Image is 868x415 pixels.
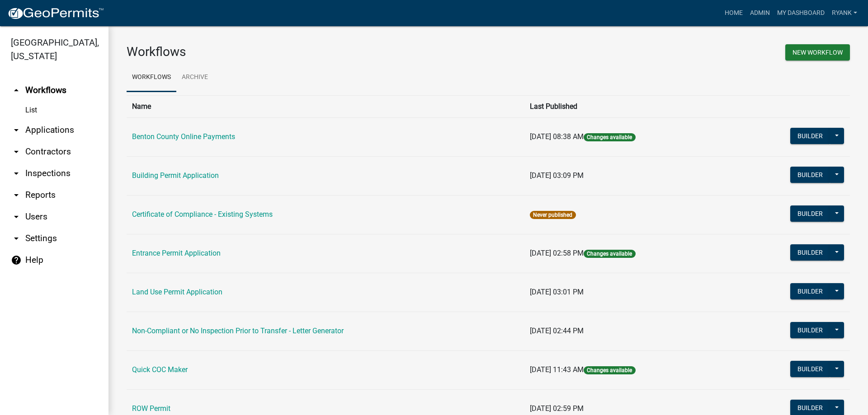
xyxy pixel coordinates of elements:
a: Quick COC Maker [132,365,188,374]
span: Never published [530,211,576,219]
span: Changes available [584,250,635,258]
i: arrow_drop_up [11,85,22,96]
i: arrow_drop_down [11,168,22,179]
i: arrow_drop_down [11,146,22,157]
span: [DATE] 02:59 PM [530,404,584,413]
button: Builder [790,205,830,222]
a: Entrance Permit Application [132,249,221,257]
button: Builder [790,283,830,299]
i: arrow_drop_down [11,125,22,135]
i: help [11,255,22,266]
a: Non-Compliant or No Inspection Prior to Transfer - Letter Generator [132,326,344,335]
a: Certificate of Compliance - Existing Systems [132,210,273,219]
button: Builder [790,361,830,377]
a: My Dashboard [774,5,828,22]
a: ROW Permit [132,404,170,413]
span: [DATE] 02:58 PM [530,249,584,257]
button: Builder [790,128,830,144]
i: arrow_drop_down [11,233,22,244]
a: Land Use Permit Application [132,288,222,296]
span: [DATE] 03:09 PM [530,171,584,180]
a: Home [721,5,746,22]
a: Admin [746,5,774,22]
span: [DATE] 03:01 PM [530,288,584,296]
th: Last Published [524,95,732,117]
span: Changes available [584,133,635,141]
span: [DATE] 11:43 AM [530,365,584,374]
i: arrow_drop_down [11,190,22,201]
button: Builder [790,322,830,338]
a: Building Permit Application [132,171,219,180]
button: New Workflow [785,44,850,61]
button: Builder [790,167,830,183]
a: Benton County Online Payments [132,132,235,141]
a: RyanK [828,5,861,22]
a: Archive [176,63,213,92]
span: [DATE] 08:38 AM [530,132,584,141]
h3: Workflows [127,44,481,60]
th: Name [127,95,524,117]
span: [DATE] 02:44 PM [530,326,584,335]
span: Changes available [584,366,635,374]
button: Builder [790,244,830,261]
a: Workflows [127,63,176,92]
i: arrow_drop_down [11,211,22,222]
